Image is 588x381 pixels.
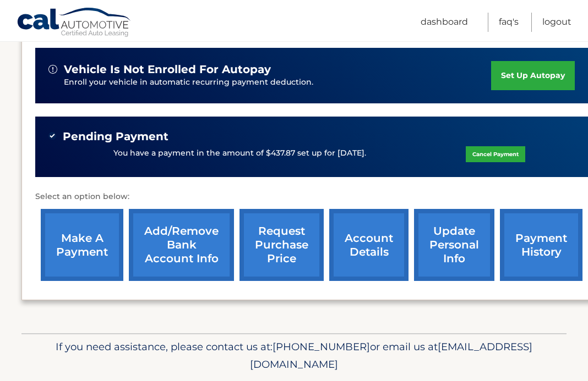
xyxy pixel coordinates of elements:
[499,13,519,32] a: FAQ's
[17,7,132,39] a: Cal Automotive
[63,130,168,143] span: Pending Payment
[414,209,494,281] a: update personal info
[421,13,468,32] a: Dashboard
[48,132,56,140] img: check-green.svg
[500,209,582,281] a: payment history
[129,209,234,281] a: Add/Remove bank account info
[48,65,57,74] img: alert-white.svg
[273,340,370,353] span: [PHONE_NUMBER]
[466,146,525,162] a: Cancel Payment
[542,13,571,32] a: Logout
[41,209,123,281] a: make a payment
[35,190,588,203] p: Select an option below:
[113,147,366,159] p: You have a payment in the amount of $437.87 set up for [DATE].
[64,63,271,76] span: vehicle is not enrolled for autopay
[250,340,532,371] span: [EMAIL_ADDRESS][DOMAIN_NAME]
[239,209,324,281] a: request purchase price
[329,209,409,281] a: account details
[491,61,575,90] a: set up autopay
[64,76,491,89] p: Enroll your vehicle in automatic recurring payment deduction.
[38,338,550,373] p: If you need assistance, please contact us at: or email us at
